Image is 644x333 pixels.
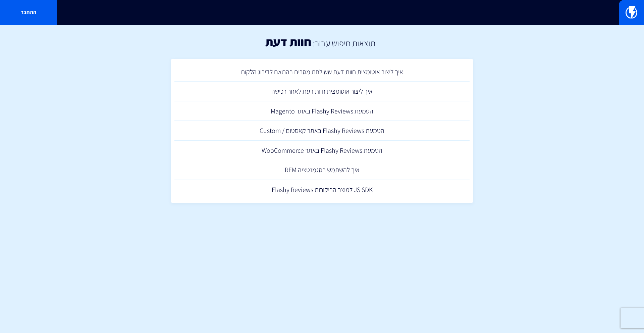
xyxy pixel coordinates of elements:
[311,38,375,48] h2: תוצאות חיפוש עבור:
[174,82,470,101] a: איך ליצור אוטומצית חוות דעת לאחר רכישה
[174,141,470,160] a: הטמעת Flashy Reviews באתר WooCommerce
[174,62,470,82] a: איך ליצור אוטומצית חוות דעת ששולחת מסרים בהתאם לדירוג הלקוח
[174,101,470,121] a: הטמעת Flashy Reviews באתר Magento
[174,121,470,141] a: הטמעת Flashy Reviews באתר קאסטום / Custom
[174,180,470,200] a: JS SDK למוצר הביקורות Flashy Reviews
[265,35,311,49] h1: חוות דעת
[174,160,470,180] a: איך להשתמש בסגמנטציה RFM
